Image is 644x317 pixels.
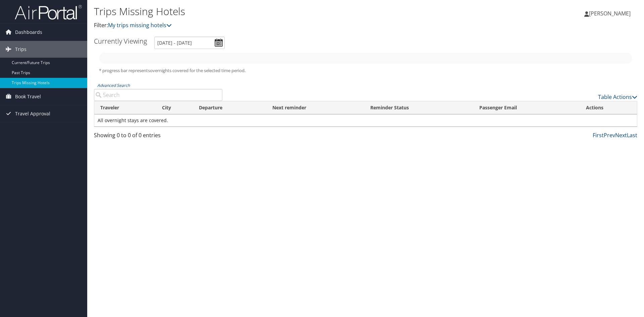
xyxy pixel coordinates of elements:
[156,101,193,114] th: City: activate to sort column ascending
[94,131,222,143] div: Showing 0 to 0 of 0 entries
[593,131,604,139] a: First
[473,101,580,114] th: Passenger Email: activate to sort column ascending
[364,101,473,114] th: Reminder Status
[584,3,637,23] a: [PERSON_NAME]
[589,10,631,17] span: [PERSON_NAME]
[94,114,637,126] td: All overnight stays are covered.
[598,93,637,101] a: Table Actions
[615,131,627,139] a: Next
[15,24,42,41] span: Dashboards
[94,4,456,18] h1: Trips Missing Hotels
[580,101,637,114] th: Actions
[108,21,172,29] a: My trips missing hotels
[15,105,50,122] span: Travel Approval
[604,131,615,139] a: Prev
[154,37,225,49] input: [DATE] - [DATE]
[94,21,456,30] p: Filter:
[15,4,82,20] img: airportal-logo.png
[99,67,632,74] h5: * progress bar represents overnights covered for the selected time period.
[97,83,130,88] a: Advanced Search
[94,101,156,114] th: Traveler: activate to sort column ascending
[193,101,266,114] th: Departure: activate to sort column descending
[94,89,222,101] input: Advanced Search
[627,131,637,139] a: Last
[266,101,365,114] th: Next reminder
[15,88,41,105] span: Book Travel
[15,41,26,58] span: Trips
[94,37,147,46] h3: Currently Viewing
